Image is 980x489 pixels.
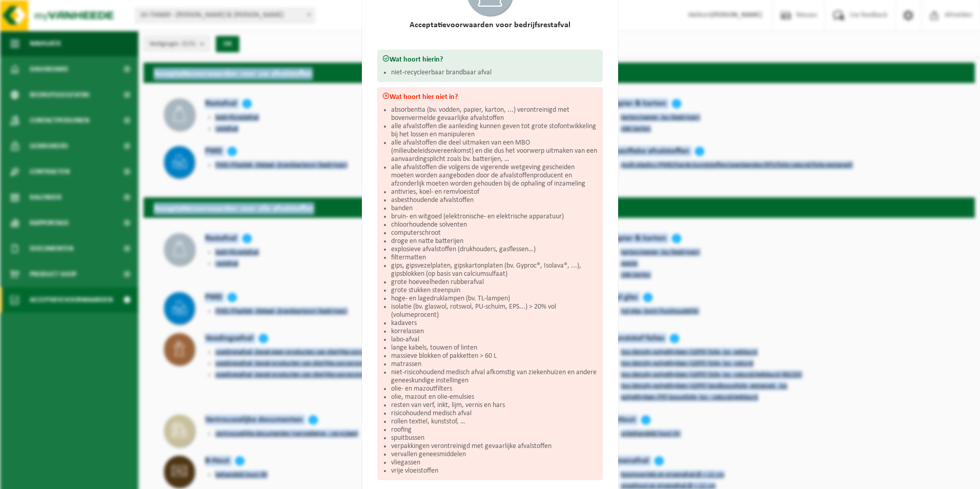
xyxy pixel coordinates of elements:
li: spuitbussen [391,434,598,442]
li: vrije vloeistoffen [391,467,598,475]
li: filtermatten [391,254,598,262]
li: banden [391,205,598,213]
li: vervallen geneesmiddelen [391,451,598,459]
li: droge en natte batterijen [391,237,598,246]
li: kadavers [391,319,598,328]
li: gips, gipsvezelplaten, gipskartonplaten (bv. Gyproc®, Isolava®, ...), gipsblokken (op basis van c... [391,262,598,278]
li: rollen textiel, kunststof, … [391,418,598,426]
li: grote stukken steenpuin [391,287,598,295]
li: antivries, koel- en remvloeistof [391,188,598,196]
li: verpakkingen verontreinigd met gevaarlijke afvalstoffen [391,442,598,451]
li: korrelassen [391,328,598,336]
li: hoge- en lagedruklampen (bv. TL-lampen) [391,295,598,303]
li: computerschroot [391,229,598,237]
li: risicohoudend medisch afval [391,410,598,418]
h2: Acceptatievoorwaarden voor bedrijfsrestafval [377,21,603,29]
li: chloorhoudende solventen [391,221,598,229]
li: olie- en mazoutfilters [391,385,598,393]
li: lange kabels, touwen of linten [391,344,598,352]
li: alle afvalstoffen die deel uitmaken van een MBO (milieubeleidsovereenkomst) en die dus het voorwe... [391,139,598,164]
li: matrassen [391,360,598,369]
li: isolatie (bv. glaswol, rotswol, PU-schuim, EPS...) > 20% vol (volumeprocent) [391,303,598,319]
li: resten van verf, inkt, lijm, vernis en hars [391,401,598,410]
li: alle afvalstoffen die volgens de vigerende wetgeving gescheiden moeten worden aangeboden door de ... [391,164,598,188]
li: grote hoeveelheden rubberafval [391,278,598,287]
li: roofing [391,426,598,434]
li: asbesthoudende afvalstoffen [391,196,598,205]
h3: Wat hoort hier niet in? [382,92,598,101]
h3: Wat hoort hierin? [382,55,598,64]
li: niet-recycleerbaar brandbaar afval [391,69,598,77]
li: vliegassen [391,459,598,467]
li: explosieve afvalstoffen (drukhouders, gasflessen…) [391,246,598,254]
li: alle afvalstoffen die aanleiding kunnen geven tot grote stofontwikkeling bij het lossen en manipu... [391,123,598,139]
li: labo-afval [391,336,598,344]
li: niet-risicohoudend medisch afval afkomstig van ziekenhuizen en andere geneeskundige instellingen [391,369,598,385]
li: absorbentia (bv. vodden, papier, karton, ...) verontreinigd met bovenvermelde gevaarlijke afvalst... [391,106,598,123]
li: massieve blokken of pakketten > 60 L [391,352,598,360]
li: olie, mazout en olie-emulsies [391,393,598,401]
li: bruin- en witgoed (elektronische- en elektrische apparatuur) [391,213,598,221]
